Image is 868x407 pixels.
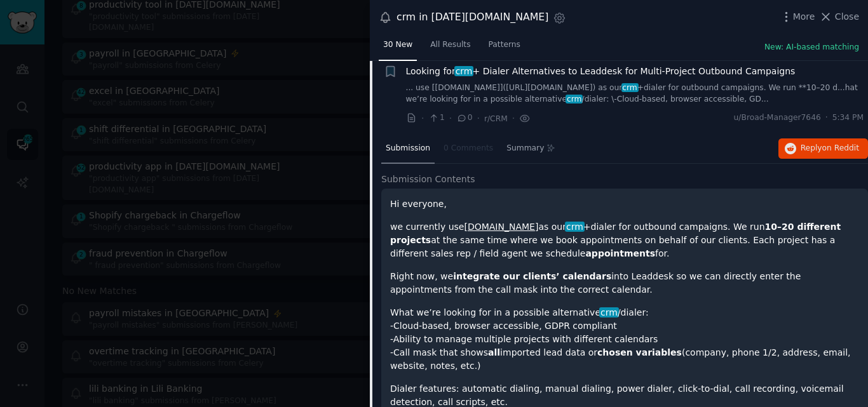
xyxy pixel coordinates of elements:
a: All Results [426,35,475,61]
p: Right now, we into Leaddesk so we can directly enter the appointments from the call mask into the... [390,270,859,297]
a: 30 New [379,35,417,61]
span: Patterns [489,39,520,51]
span: More [793,10,815,23]
span: · [421,112,424,125]
a: [DOMAIN_NAME] [464,222,538,232]
p: What we’re looking for in a possible alternative /dialer: -Cloud-based, browser accessible, GDPR ... [390,306,859,373]
span: 1 [428,112,444,124]
span: Submission Contents [381,173,475,186]
span: Reply [801,143,859,154]
span: · [449,112,452,125]
span: crm [621,83,639,92]
span: Submission [386,143,430,154]
span: All Results [430,39,470,51]
span: crm [566,95,583,103]
button: Close [819,10,859,23]
a: Patterns [484,35,525,61]
button: Replyon Reddit [778,138,868,159]
span: u/Broad-Manager7646 [734,112,821,124]
p: Hi everyone, [390,197,859,211]
strong: 10–20 different projects [390,222,841,245]
span: crm [454,66,473,76]
span: · [477,112,480,125]
strong: all [488,347,500,357]
button: More [780,10,815,23]
span: 0 [456,112,472,124]
span: · [512,112,515,125]
strong: chosen variables [597,347,682,357]
span: r/CRM [484,114,508,123]
span: 30 New [383,39,412,51]
span: Close [835,10,859,23]
strong: appointments [585,248,655,258]
div: crm in [DATE][DOMAIN_NAME] [397,10,548,25]
span: crm [565,222,584,232]
span: on Reddit [822,143,859,152]
button: New: AI-based matching [764,42,859,53]
span: Summary [506,143,544,154]
a: ... use [[DOMAIN_NAME]]([URL][DOMAIN_NAME]) as ourcrm+dialer for outbound campaigns. We run **10–... [406,83,864,105]
span: 5:34 PM [832,112,864,124]
span: Looking for + Dialer Alternatives to Leaddesk for Multi-Project Outbound Campaigns [406,65,796,78]
span: · [825,112,828,124]
p: we currently use as our +dialer for outbound campaigns. We run at the same time where we book app... [390,220,859,260]
a: Looking forcrm+ Dialer Alternatives to Leaddesk for Multi-Project Outbound Campaigns [406,65,796,78]
strong: integrate our clients’ calendars [453,271,611,281]
span: crm [599,307,618,317]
